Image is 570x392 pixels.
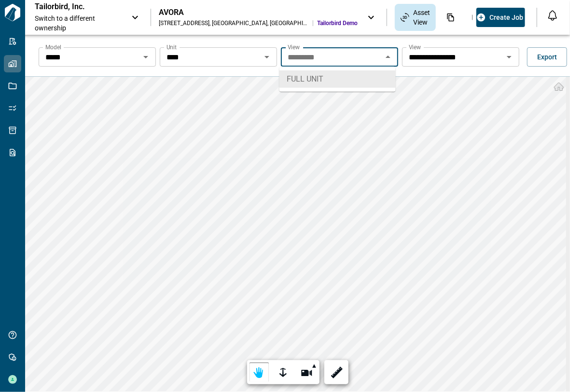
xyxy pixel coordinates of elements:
div: AVORA [159,8,358,17]
span: Create Job [490,13,524,22]
span: Tailorbird Demo [317,19,358,27]
div: Documents [441,9,461,26]
span: Switch to a different ownership [35,14,122,33]
button: Export [527,47,567,67]
div: [STREET_ADDRESS] , [GEOGRAPHIC_DATA] , [GEOGRAPHIC_DATA] [159,19,309,27]
button: Open notification feed [545,8,560,23]
button: Close [381,50,395,64]
p: Tailorbird, Inc. [35,2,122,12]
li: FULL UNIT [279,70,396,88]
span: Export [537,52,557,62]
button: Open [502,50,516,64]
button: Create Job [476,8,525,27]
div: Asset View [395,4,436,31]
div: Photos [466,9,486,26]
button: Open [260,50,274,64]
button: Open [139,50,153,64]
label: View [288,43,300,51]
label: Model [45,43,61,51]
label: View [409,43,421,51]
label: Unit [167,43,177,51]
span: Asset View [413,8,430,27]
